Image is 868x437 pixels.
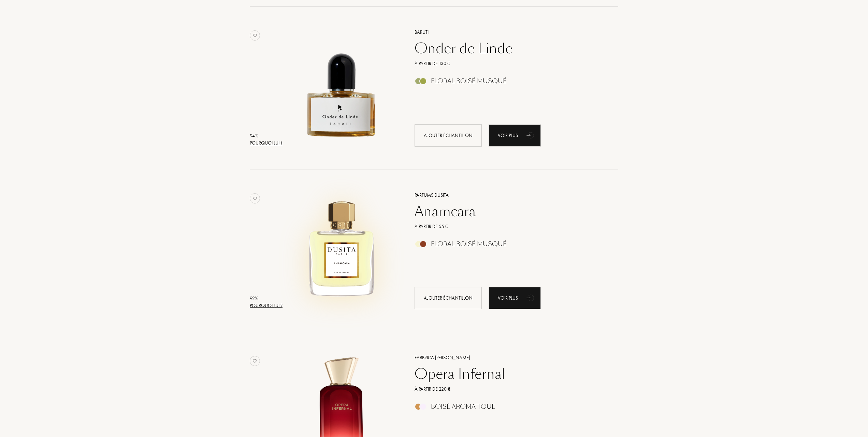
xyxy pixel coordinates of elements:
a: Parfums Dusita [409,192,608,199]
a: Onder de Linde Baruti [285,20,404,154]
a: À partir de 220 € [409,386,608,393]
a: Fabbrica [PERSON_NAME] [409,354,608,361]
div: 94 % [250,132,283,139]
div: Pourquoi lui ? [250,139,283,147]
a: Baruti [409,29,608,36]
div: Voir plus [489,287,541,309]
div: Voir plus [489,124,541,147]
div: Boisé Aromatique [431,403,495,410]
a: Boisé Aromatique [409,405,608,412]
img: no_like_p.png [250,193,260,204]
div: Ajouter échantillon [415,287,482,309]
a: Floral Boisé Musqué [409,79,608,87]
div: 92 % [250,295,283,302]
img: no_like_p.png [250,30,260,41]
a: À partir de 130 € [409,60,608,67]
a: Onder de Linde [409,40,608,57]
div: Floral Boisé Musqué [431,240,507,248]
img: Anamcara Parfums Dusita [285,191,399,304]
a: À partir de 55 € [409,223,608,230]
a: Anamcara Parfums Dusita [285,183,404,317]
a: Anamcara [409,203,608,220]
a: Floral Boisé Musqué [409,242,608,250]
a: Opera Infernal [409,366,608,382]
div: Pourquoi lui ? [250,302,283,309]
div: animation [524,128,538,142]
a: Voir plusanimation [489,287,541,309]
div: Floral Boisé Musqué [431,77,507,85]
img: Onder de Linde Baruti [285,28,399,141]
a: Voir plusanimation [489,124,541,147]
div: Ajouter échantillon [415,124,482,147]
img: no_like_p.png [250,356,260,366]
div: animation [524,291,538,304]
